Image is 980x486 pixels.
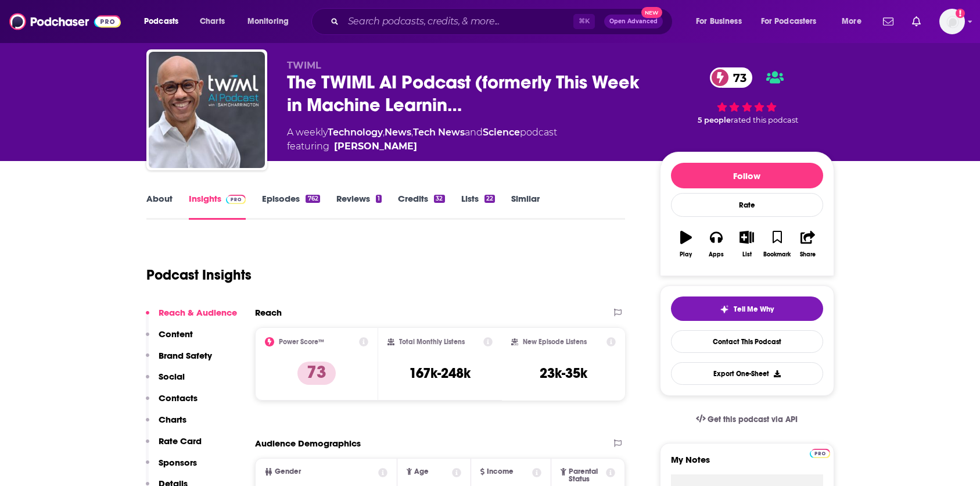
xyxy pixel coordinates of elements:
[297,362,336,385] p: 73
[710,67,752,88] a: 73
[322,8,684,35] div: Search podcasts, credits, & more...
[604,15,663,28] button: Open AdvancedNew
[483,127,520,138] a: Science
[398,193,444,220] a: Credits32
[698,116,731,124] span: 5 people
[671,193,823,217] div: Rate
[336,193,382,220] a: Reviews1
[792,223,823,265] button: Share
[146,457,197,478] button: Sponsors
[761,13,817,30] span: For Podcasters
[159,435,202,446] p: Rate Card
[144,13,178,30] span: Podcasts
[146,371,185,392] button: Social
[762,223,792,265] button: Bookmark
[159,350,212,361] p: Brand Safety
[688,12,756,31] button: open menu
[671,454,823,474] label: My Notes
[731,223,762,265] button: List
[255,438,361,449] h2: Audience Demographics
[409,364,471,382] h3: 167k-248k
[146,392,198,414] button: Contacts
[146,266,252,284] h1: Podcast Insights
[159,307,237,318] p: Reach & Audience
[328,127,383,138] a: Technology
[385,127,411,138] a: News
[671,223,701,265] button: Play
[159,457,197,468] p: Sponsors
[383,127,385,138] span: ,
[9,10,121,33] img: Podchaser - Follow, Share and Rate Podcasts
[731,116,798,124] span: rated this podcast
[660,60,834,133] div: 73 5 peoplerated this podcast
[146,414,186,435] button: Charts
[709,251,724,258] div: Apps
[159,392,198,403] p: Contacts
[763,251,791,258] div: Bookmark
[399,338,465,346] h2: Total Monthly Listens
[878,12,898,31] a: Show notifications dropdown
[306,195,320,203] div: 762
[523,338,587,346] h2: New Episode Listens
[708,414,798,424] span: Get this podcast via API
[609,19,658,24] span: Open Advanced
[200,13,225,30] span: Charts
[687,405,807,434] a: Get this podcast via API
[343,12,573,31] input: Search podcasts, credits, & more...
[413,127,465,138] a: Tech News
[939,9,965,34] span: Logged in as inkhouseNYC
[411,127,413,138] span: ,
[834,12,876,31] button: open menu
[247,13,289,30] span: Monitoring
[573,14,595,29] span: ⌘ K
[262,193,320,220] a: Episodes762
[239,12,304,31] button: open menu
[540,364,587,382] h3: 23k-35k
[146,307,237,328] button: Reach & Audience
[192,12,232,31] a: Charts
[146,193,173,220] a: About
[720,305,729,314] img: tell me why sparkle
[956,9,965,18] svg: Add a profile image
[511,193,540,220] a: Similar
[939,9,965,34] button: Show profile menu
[146,350,212,371] button: Brand Safety
[287,140,557,153] span: featuring
[842,13,861,30] span: More
[671,163,823,188] button: Follow
[484,195,495,203] div: 22
[159,371,185,382] p: Social
[189,193,246,220] a: InsightsPodchaser Pro
[159,414,186,425] p: Charts
[671,296,823,321] button: tell me why sparkleTell Me Why
[671,362,823,385] button: Export One-Sheet
[287,60,321,71] span: TWIML
[334,140,417,153] a: Sam Charrington
[721,67,752,88] span: 73
[149,52,265,168] img: The TWIML AI Podcast (formerly This Week in Machine Learning & Artificial Intelligence)
[810,449,830,458] img: Podchaser Pro
[376,195,382,203] div: 1
[810,447,830,458] a: Pro website
[753,12,834,31] button: open menu
[146,328,193,350] button: Content
[287,126,557,153] div: A weekly podcast
[696,13,742,30] span: For Business
[742,251,752,258] div: List
[701,223,731,265] button: Apps
[569,468,604,483] span: Parental Status
[146,435,202,457] button: Rate Card
[487,468,514,476] span: Income
[255,307,282,318] h2: Reach
[465,127,483,138] span: and
[434,195,444,203] div: 32
[671,330,823,353] a: Contact This Podcast
[734,305,774,314] span: Tell Me Why
[136,12,193,31] button: open menu
[226,195,246,204] img: Podchaser Pro
[680,251,692,258] div: Play
[939,9,965,34] img: User Profile
[414,468,429,476] span: Age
